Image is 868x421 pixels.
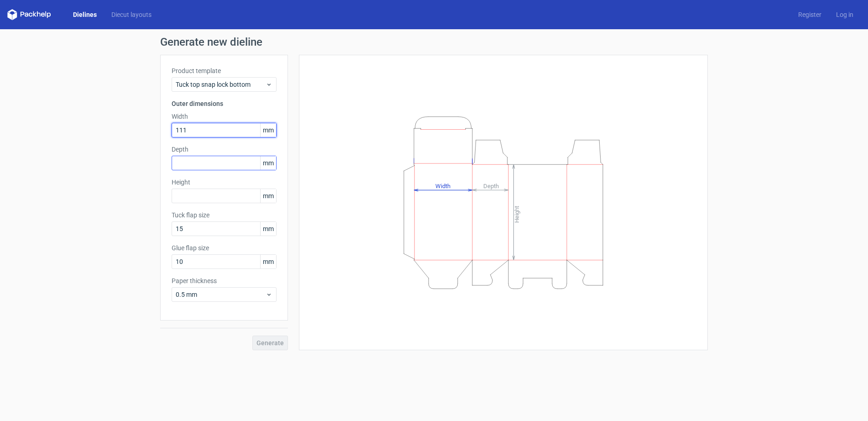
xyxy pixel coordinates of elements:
[172,99,277,108] h3: Outer dimensions
[172,112,277,121] label: Width
[176,80,266,89] span: Tuck top snap lock bottom
[66,10,104,19] a: Dielines
[172,210,277,220] label: Tuck flap size
[172,66,277,75] label: Product template
[260,156,276,170] span: mm
[435,182,450,189] tspan: Width
[483,182,499,189] tspan: Depth
[176,290,266,299] span: 0.5 mm
[172,145,277,154] label: Depth
[172,243,277,253] label: Glue flap size
[513,205,520,222] tspan: Height
[260,222,276,236] span: mm
[260,123,276,137] span: mm
[260,255,276,268] span: mm
[260,189,276,203] span: mm
[104,10,159,19] a: Diecut layouts
[791,10,829,19] a: Register
[172,178,277,187] label: Height
[172,276,277,285] label: Paper thickness
[160,37,708,47] h1: Generate new dieline
[829,10,861,19] a: Log in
